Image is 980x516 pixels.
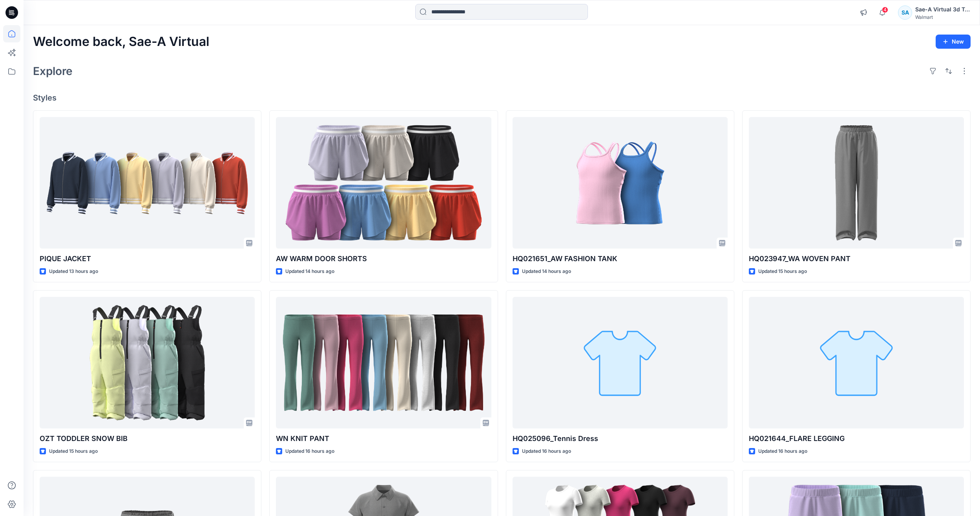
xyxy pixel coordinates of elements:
[285,267,334,276] p: Updated 14 hours ago
[513,253,728,264] p: HQ021651_AW FASHION TANK
[276,117,491,249] a: AW WARM DOOR SHORTS
[915,5,970,14] div: Sae-A Virtual 3d Team
[49,267,98,276] p: Updated 13 hours ago
[513,433,728,444] p: HQ025096_Tennis Dress
[33,65,73,77] h2: Explore
[749,297,964,428] a: HQ021644_FLARE LEGGING
[749,433,964,444] p: HQ021644_FLARE LEGGING
[40,297,255,428] a: OZT TODDLER SNOW BIB
[33,93,971,102] h4: Styles
[882,7,888,13] span: 4
[40,253,255,264] p: PIQUE JACKET
[898,5,912,20] div: SA
[285,447,334,456] p: Updated 16 hours ago
[33,35,209,49] h2: Welcome back, Sae-A Virtual
[276,433,491,444] p: WN KNIT PANT
[522,447,571,456] p: Updated 16 hours ago
[513,117,728,249] a: HQ021651_AW FASHION TANK
[276,297,491,428] a: WN KNIT PANT
[749,117,964,249] a: HQ023947_WA WOVEN PANT
[915,14,970,20] div: Walmart
[749,253,964,264] p: HQ023947_WA WOVEN PANT
[522,267,571,276] p: Updated 14 hours ago
[40,433,255,444] p: OZT TODDLER SNOW BIB
[936,35,971,49] button: New
[513,297,728,428] a: HQ025096_Tennis Dress
[40,117,255,249] a: PIQUE JACKET
[758,267,807,276] p: Updated 15 hours ago
[758,447,807,456] p: Updated 16 hours ago
[276,253,491,264] p: AW WARM DOOR SHORTS
[49,447,98,456] p: Updated 15 hours ago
